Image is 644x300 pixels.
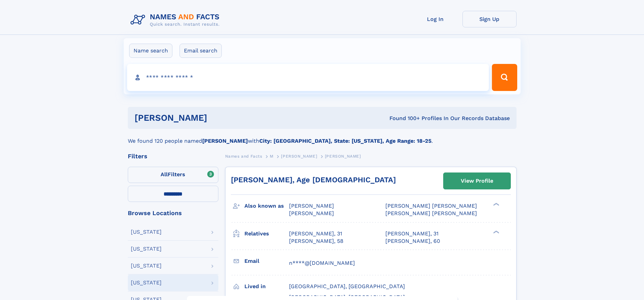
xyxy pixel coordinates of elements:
[408,11,462,27] a: Log In
[231,176,396,184] a: [PERSON_NAME], Age [DEMOGRAPHIC_DATA]
[202,138,248,144] b: [PERSON_NAME]
[131,229,162,235] div: [US_STATE]
[461,173,493,189] div: View Profile
[128,129,517,145] div: We found 120 people named with .
[385,237,440,245] a: [PERSON_NAME], 60
[298,115,510,122] div: Found 100+ Profiles In Our Records Database
[289,230,342,237] a: [PERSON_NAME], 31
[244,281,289,292] h3: Lived in
[385,210,477,216] span: [PERSON_NAME] [PERSON_NAME]
[492,64,517,91] button: Search Button
[492,202,500,207] div: ❯
[462,11,517,27] a: Sign Up
[128,167,218,183] label: Filters
[180,44,222,58] label: Email search
[444,173,510,189] a: View Profile
[289,237,343,245] a: [PERSON_NAME], 58
[244,228,289,239] h3: Relatives
[385,203,477,209] span: [PERSON_NAME] [PERSON_NAME]
[131,246,162,252] div: [US_STATE]
[128,210,218,216] div: Browse Locations
[385,230,438,237] a: [PERSON_NAME], 31
[244,200,289,212] h3: Also known as
[289,210,334,216] span: [PERSON_NAME]
[131,280,162,285] div: [US_STATE]
[161,171,168,178] span: All
[128,153,218,159] div: Filters
[325,154,361,159] span: [PERSON_NAME]
[259,138,431,144] b: City: [GEOGRAPHIC_DATA], State: [US_STATE], Age Range: 18-25
[289,283,405,290] span: [GEOGRAPHIC_DATA], [GEOGRAPHIC_DATA]
[289,203,334,209] span: [PERSON_NAME]
[492,230,500,234] div: ❯
[225,152,262,160] a: Names and Facts
[129,44,172,58] label: Name search
[244,255,289,267] h3: Email
[270,154,273,159] span: M
[131,263,162,269] div: [US_STATE]
[270,152,273,160] a: M
[127,64,489,91] input: search input
[281,154,317,159] span: [PERSON_NAME]
[135,114,299,122] h1: [PERSON_NAME]
[281,152,317,160] a: [PERSON_NAME]
[128,11,225,29] img: Logo Names and Facts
